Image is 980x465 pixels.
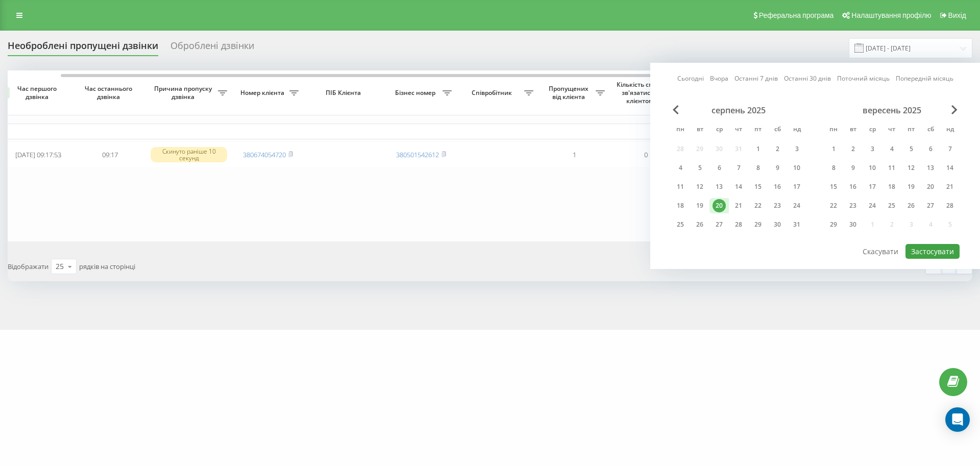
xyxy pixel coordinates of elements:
[924,142,937,156] div: 6
[827,142,840,156] div: 1
[845,123,861,138] abbr: вівторок
[784,74,831,83] a: Останні 30 днів
[790,218,803,231] div: 31
[771,218,784,231] div: 30
[851,11,931,19] span: Налаштування профілю
[924,161,937,175] div: 13
[905,244,960,259] button: Застосувати
[921,198,940,213] div: сб 27 вер 2025 р.
[940,179,960,194] div: нд 21 вер 2025 р.
[901,160,921,176] div: пт 12 вер 2025 р.
[921,141,940,157] div: сб 6 вер 2025 р.
[709,217,729,232] div: ср 27 серп 2025 р.
[827,218,840,231] div: 29
[948,11,966,19] span: Вихід
[771,142,784,156] div: 2
[709,198,729,213] div: ср 20 серп 2025 р.
[865,123,880,138] abbr: середа
[674,180,687,193] div: 11
[11,85,66,101] span: Час першого дзвінка
[732,180,745,193] div: 14
[940,198,960,213] div: нд 28 вер 2025 р.
[846,142,860,156] div: 2
[863,141,882,157] div: ср 3 вер 2025 р.
[729,217,748,232] div: чт 28 серп 2025 р.
[827,161,840,175] div: 8
[826,123,841,138] abbr: понеділок
[863,160,882,176] div: ср 10 вер 2025 р.
[827,199,840,212] div: 22
[770,123,785,138] abbr: субота
[843,198,863,213] div: вт 23 вер 2025 р.
[750,123,766,138] abbr: п’ятниця
[921,160,940,176] div: сб 13 вер 2025 р.
[866,142,879,156] div: 3
[787,141,806,157] div: нд 3 серп 2025 р.
[827,180,840,193] div: 15
[748,160,768,176] div: пт 8 серп 2025 р.
[846,199,860,212] div: 23
[896,74,953,83] a: Попередній місяць
[151,85,218,101] span: Причина пропуску дзвінка
[942,123,958,138] abbr: неділя
[690,179,709,194] div: вт 12 серп 2025 р.
[843,217,863,232] div: вт 30 вер 2025 р.
[945,407,970,432] div: Open Intercom Messenger
[390,89,443,97] span: Бізнес номер
[904,161,918,175] div: 12
[943,161,957,175] div: 14
[462,89,524,97] span: Співробітник
[751,199,765,212] div: 22
[713,199,726,212] div: 20
[824,217,843,232] div: пн 29 вер 2025 р.
[729,160,748,176] div: чт 7 серп 2025 р.
[732,161,745,175] div: 7
[729,198,748,213] div: чт 21 серп 2025 р.
[846,180,860,193] div: 16
[8,40,158,56] div: Необроблені пропущені дзвінки
[882,160,901,176] div: чт 11 вер 2025 р.
[789,123,804,138] abbr: неділя
[732,199,745,212] div: 21
[243,150,286,159] a: 380674054720
[846,218,860,231] div: 30
[901,141,921,157] div: пт 5 вер 2025 р.
[924,180,937,193] div: 20
[690,217,709,232] div: вт 26 серп 2025 р.
[824,198,843,213] div: пн 22 вер 2025 р.
[943,199,957,212] div: 28
[790,161,803,175] div: 10
[671,217,690,232] div: пн 25 серп 2025 р.
[882,141,901,157] div: чт 4 вер 2025 р.
[751,142,765,156] div: 1
[843,160,863,176] div: вт 9 вер 2025 р.
[768,179,787,194] div: сб 16 серп 2025 р.
[923,123,938,138] abbr: субота
[790,180,803,193] div: 17
[713,161,726,175] div: 6
[674,199,687,212] div: 18
[710,74,728,83] a: Вчора
[940,141,960,157] div: нд 7 вер 2025 р.
[901,198,921,213] div: пт 26 вер 2025 р.
[151,147,227,162] div: Скинуто раніше 10 секунд
[748,198,768,213] div: пт 22 серп 2025 р.
[748,217,768,232] div: пт 29 серп 2025 р.
[748,179,768,194] div: пт 15 серп 2025 р.
[312,89,377,97] span: ПІБ Клієнта
[843,141,863,157] div: вт 2 вер 2025 р.
[787,217,806,232] div: нд 31 серп 2025 р.
[56,261,64,272] div: 25
[824,179,843,194] div: пн 15 вер 2025 р.
[544,85,596,101] span: Пропущених від клієнта
[863,198,882,213] div: ср 24 вер 2025 р.
[82,85,137,101] span: Час останнього дзвінка
[885,199,898,212] div: 25
[863,179,882,194] div: ср 17 вер 2025 р.
[837,74,890,83] a: Поточний місяць
[759,11,834,19] span: Реферальна програма
[940,160,960,176] div: нд 14 вер 2025 р.
[943,180,957,193] div: 21
[713,180,726,193] div: 13
[712,123,727,138] abbr: середа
